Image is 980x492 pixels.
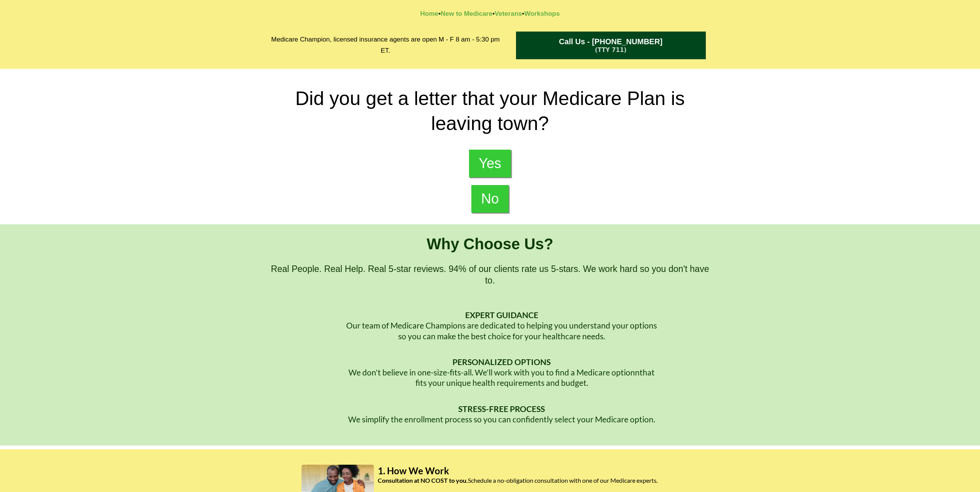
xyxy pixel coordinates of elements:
p: We don't believe in one-size-fits-all. We'll work with you to find a Medicare optionnthat [292,367,712,377]
h2: Medicare Champion, licensed insurance agents are open M - F 8 am - 5:30 pm ET. [267,34,504,57]
p: fits your unique health requirements and budget. [292,377,712,388]
h2: Real People. Real Help. Real 5-star reviews. 94% of our clients rate us 5-stars. We work hard so ... [267,264,714,287]
a: Workshops [524,10,560,17]
strong: • [493,10,495,17]
strong: PERSONALIZED OPTIONS [452,357,551,367]
a: New to Medicare [441,10,492,17]
h2: Did you get a letter that your Medicare Plan is leaving town? [267,86,714,136]
a: Yes [469,150,511,177]
a: Call Us - 1-833-344-4981 (TTY 711) [516,32,706,59]
a: No [471,185,508,213]
strong: EXPERT GUIDANCE [465,310,538,320]
strong: • [439,10,441,17]
strong: • [522,10,524,17]
strong: STRESS-FREE PROCESS [458,404,545,414]
h2: 1. How We Work [378,465,679,477]
p: Our team of Medicare Champions are dedicated to helping you understand your options [292,320,712,330]
span: No [481,191,499,207]
span: (TTY 711) [595,47,627,53]
a: Home [420,10,438,17]
span: Call Us - [PHONE_NUMBER] [559,37,663,46]
h2: Schedule a no-obligation consultation with one of our Medicare experts. [378,477,679,485]
p: so you can make the best choice for your healthcare needs. [292,331,712,341]
a: Veterans [495,10,522,17]
strong: Consultation at NO COST to you. [378,477,468,484]
span: Yes [479,155,501,172]
p: We simplify the enrollment process so you can confidently select your Medicare option. [292,414,712,424]
h1: Why Choose Us? [267,234,714,254]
